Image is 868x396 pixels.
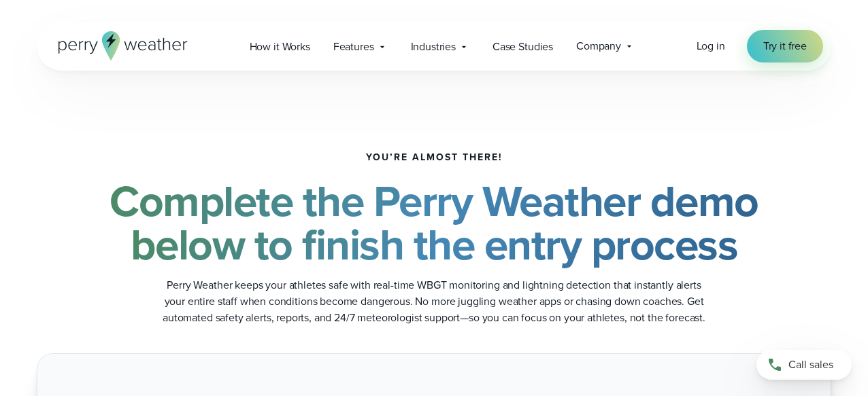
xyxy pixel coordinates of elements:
a: Call sales [756,350,852,380]
a: How it Works [238,33,322,60]
span: Call sales [788,357,833,373]
a: Try it free [747,30,823,62]
span: Try it free [763,38,807,54]
span: Industries [411,39,456,55]
strong: Complete the Perry Weather demo below to finish the entry process [110,169,758,276]
span: Company [576,38,621,54]
p: Perry Weather keeps your athletes safe with real-time WBGT monitoring and lightning detection tha... [162,277,706,326]
h5: You’re almost there! [366,152,503,163]
a: Case Studies [481,33,565,60]
span: Features [333,39,374,55]
span: Case Studies [493,39,553,55]
a: Log in [697,38,725,54]
span: How it Works [250,39,310,55]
